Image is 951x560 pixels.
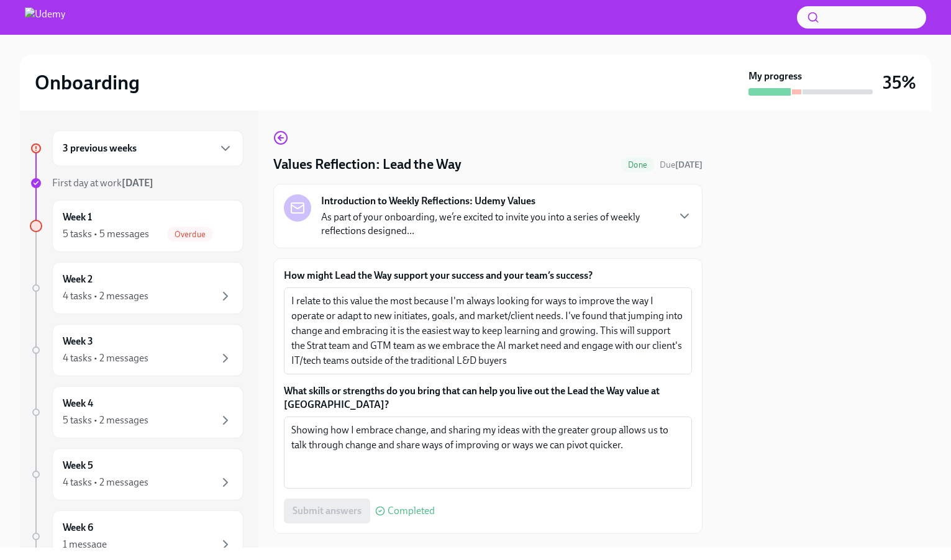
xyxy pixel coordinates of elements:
[63,476,148,489] div: 4 tasks • 2 messages
[284,269,692,282] label: How might Lead the Way support your success and your team’s success?
[63,227,149,241] div: 5 tasks • 5 messages
[291,423,685,482] textarea: Showing how I embrace change, and sharing my ideas with the greater group allows us to talk throu...
[63,521,93,535] h6: Week 6
[63,538,107,551] div: 1 message
[63,210,92,224] h6: Week 1
[284,384,692,412] label: What skills or strengths do you bring that can help you live out the Lead the Way value at [GEOGR...
[25,7,65,27] img: Udemy
[30,262,243,314] a: Week 24 tasks • 2 messages
[675,160,703,170] strong: [DATE]
[883,71,916,94] h3: 35%
[63,289,148,303] div: 4 tasks • 2 messages
[30,448,243,500] a: Week 54 tasks • 2 messages
[30,176,243,190] a: First day at work[DATE]
[660,159,703,171] span: September 1st, 2025 11:00
[273,155,462,174] h4: Values Reflection: Lead the Way
[291,294,685,368] textarea: I relate to this value the most because I'm always looking for ways to improve the way I operate ...
[63,351,148,365] div: 4 tasks • 2 messages
[621,160,655,169] span: Done
[749,70,802,83] strong: My progress
[52,177,153,189] span: First day at work
[30,386,243,438] a: Week 45 tasks • 2 messages
[63,459,93,472] h6: Week 5
[63,413,148,427] div: 5 tasks • 2 messages
[63,273,93,286] h6: Week 2
[321,194,535,208] strong: Introduction to Weekly Reflections: Udemy Values
[167,230,213,239] span: Overdue
[63,335,93,348] h6: Week 3
[30,200,243,252] a: Week 15 tasks • 5 messagesOverdue
[52,130,243,166] div: 3 previous weeks
[321,210,667,238] p: As part of your onboarding, we’re excited to invite you into a series of weekly reflections desig...
[388,506,435,516] span: Completed
[660,160,703,170] span: Due
[63,397,93,410] h6: Week 4
[63,142,137,155] h6: 3 previous weeks
[122,177,153,189] strong: [DATE]
[30,324,243,376] a: Week 34 tasks • 2 messages
[35,70,140,95] h2: Onboarding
